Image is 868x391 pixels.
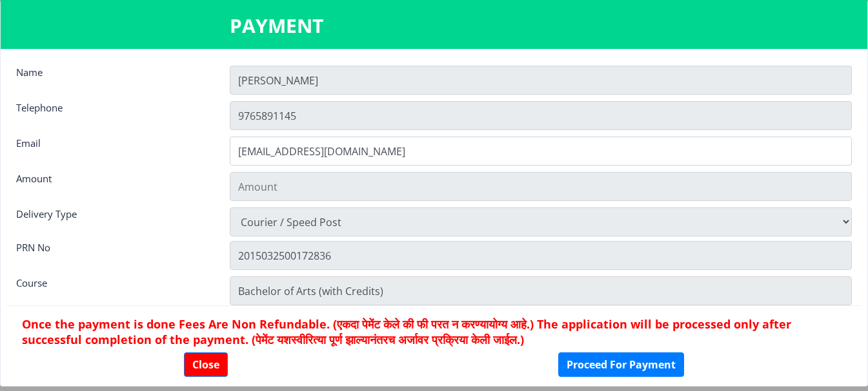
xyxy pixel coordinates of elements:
input: Zipcode [230,276,852,305]
input: Email [230,137,852,166]
button: Proceed For Payment [558,352,684,377]
input: Name [230,66,852,95]
div: Name [6,66,220,91]
div: Email [6,137,220,162]
input: Amount [230,172,852,201]
input: Telephone [230,101,852,130]
div: Delivery Type [6,207,220,233]
button: Close [184,352,228,377]
h6: Once the payment is done Fees Are Non Refundable. (एकदा पेमेंट केले की फी परत न करण्यायोग्य आहे.)... [22,316,846,347]
input: Zipcode [230,241,852,270]
div: Course [6,276,220,302]
h3: PAYMENT [230,13,638,39]
div: Telephone [6,101,220,127]
div: Amount [6,172,220,198]
div: PRN No [6,241,220,267]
